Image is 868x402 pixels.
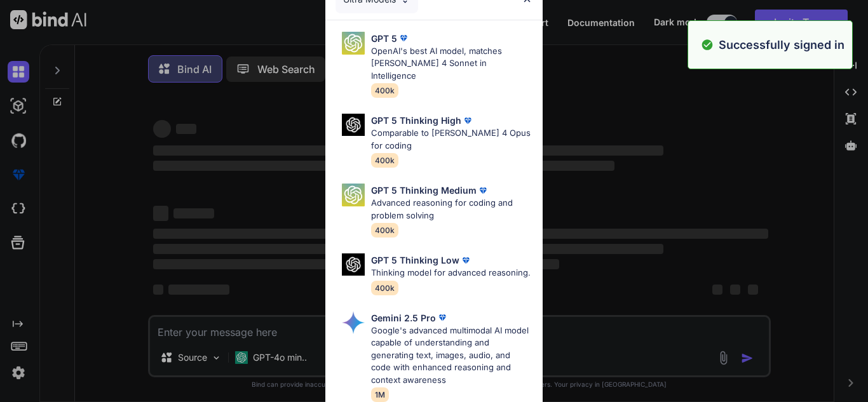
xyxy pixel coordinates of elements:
span: 400k [371,83,398,98]
p: Google's advanced multimodal AI model capable of understanding and generating text, images, audio... [371,325,532,387]
span: 1M [371,387,389,402]
p: GPT 5 [371,32,397,45]
img: premium [459,254,472,267]
span: 400k [371,153,398,168]
p: Successfully signed in [719,36,844,53]
p: GPT 5 Thinking Medium [371,184,477,197]
p: Comparable to [PERSON_NAME] 4 Opus for coding [371,127,532,152]
p: GPT 5 Thinking Low [371,253,459,267]
img: premium [397,32,410,44]
img: premium [436,311,449,324]
span: 400k [371,223,398,238]
span: 400k [371,281,398,295]
img: Pick Models [342,253,365,276]
img: alert [701,36,714,53]
img: Pick Models [342,32,365,55]
img: premium [477,184,489,197]
img: Pick Models [342,184,365,206]
p: OpenAI's best AI model, matches [PERSON_NAME] 4 Sonnet in Intelligence [371,45,532,83]
img: premium [461,114,474,127]
img: Pick Models [342,311,365,334]
p: Advanced reasoning for coding and problem solving [371,197,532,222]
img: Pick Models [342,114,365,136]
p: Thinking model for advanced reasoning. [371,267,531,279]
p: GPT 5 Thinking High [371,114,461,127]
p: Gemini 2.5 Pro [371,311,436,325]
